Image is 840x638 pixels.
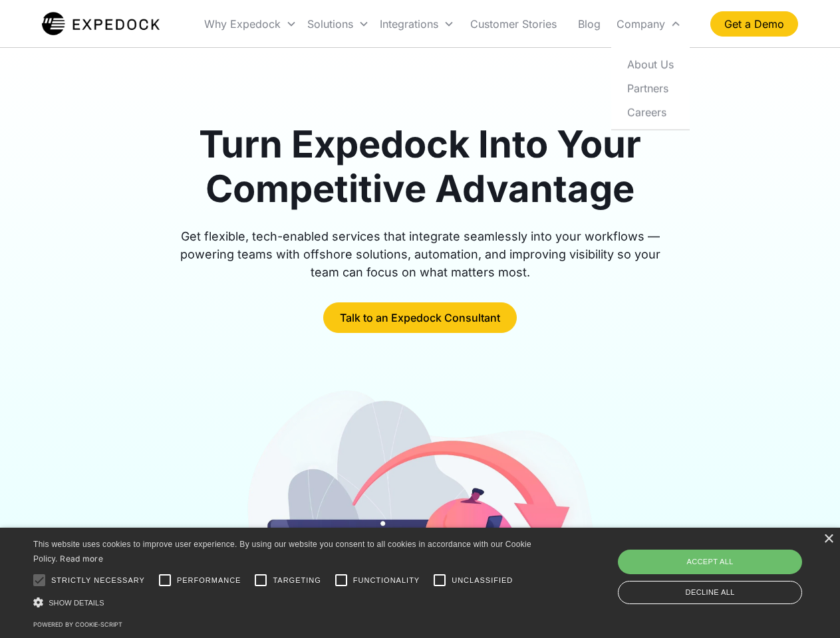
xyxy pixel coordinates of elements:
nav: Company [611,47,690,130]
div: Integrations [374,1,460,47]
a: home [42,11,160,37]
span: Show details [49,599,104,607]
span: Unclassified [452,575,513,586]
span: This website uses cookies to improve user experience. By using our website you consent to all coo... [33,540,531,564]
img: Expedock Logo [42,11,160,37]
div: Why Expedock [204,17,281,31]
a: Powered by cookie-script [33,621,122,628]
span: Functionality [353,575,420,586]
div: Integrations [380,17,438,31]
h1: Turn Expedock Into Your Competitive Advantage [165,122,676,211]
div: Get flexible, tech-enabled services that integrate seamlessly into your workflows — powering team... [165,227,676,281]
a: About Us [617,52,684,76]
a: Careers [617,100,684,124]
div: Solutions [307,17,353,31]
div: Company [617,17,665,31]
a: Partners [617,76,684,100]
div: Why Expedock [199,1,302,47]
span: Strictly necessary [51,575,145,586]
div: Company [611,1,686,47]
iframe: Chat Widget [619,494,840,638]
a: Talk to an Expedock Consultant [323,302,517,333]
span: Performance [177,575,241,586]
span: Targeting [273,575,321,586]
div: Show details [33,595,536,609]
a: Customer Stories [460,1,567,47]
div: Solutions [302,1,374,47]
a: Read more [60,554,103,564]
a: Get a Demo [710,11,798,37]
a: Blog [567,1,611,47]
